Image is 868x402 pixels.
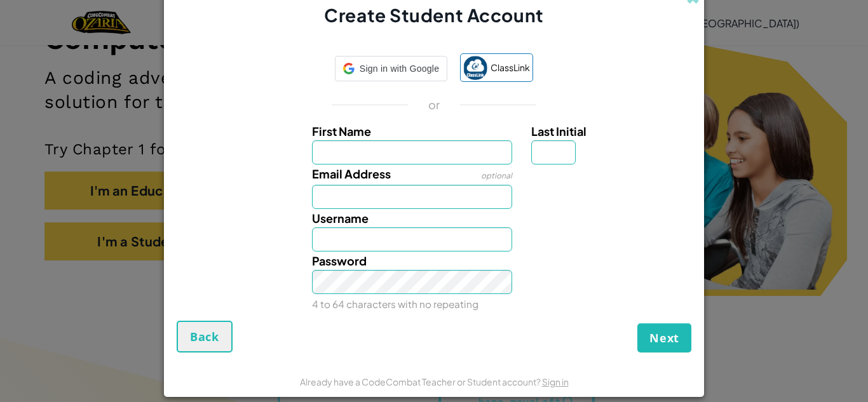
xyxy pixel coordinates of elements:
span: Next [649,330,679,345]
a: Sign in [542,376,569,387]
span: Already have a CodeCombat Teacher or Student account? [300,376,542,387]
span: optional [481,171,512,180]
span: Back [190,329,219,344]
span: ClassLink [491,58,530,77]
span: Username [312,211,369,225]
span: Email Address [312,166,391,181]
small: 4 to 64 characters with no repeating [312,298,478,310]
p: or [428,97,440,112]
img: classlink-logo-small.png [463,56,487,80]
span: Create Student Account [324,4,543,26]
span: Password [312,253,367,268]
button: Next [637,323,691,352]
span: First Name [312,124,371,138]
span: Sign in with Google [360,60,439,78]
span: Last Initial [531,124,587,138]
button: Back [177,321,233,352]
div: Sign in with Google [335,56,447,81]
